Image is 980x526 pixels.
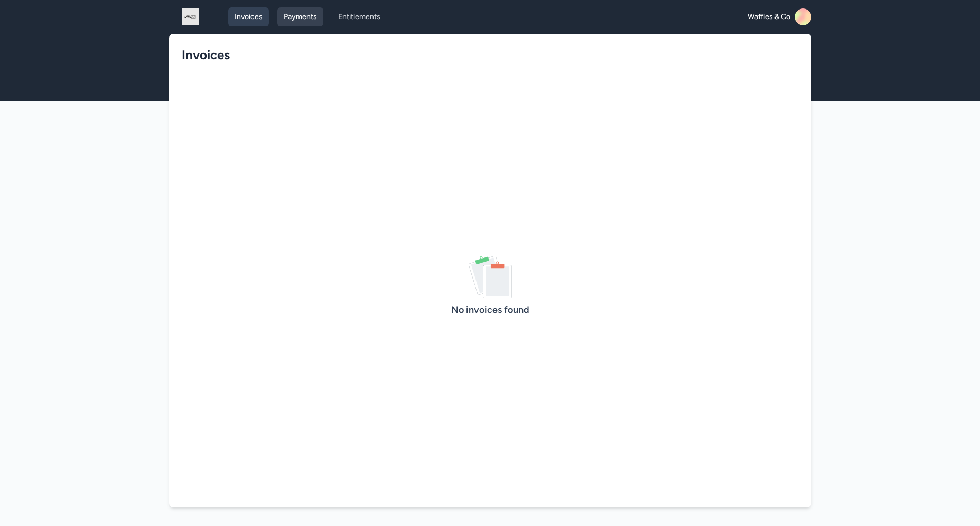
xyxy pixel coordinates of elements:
[332,7,387,26] a: Entitlements
[748,8,811,25] a: Waffles & Co
[451,302,529,317] p: No invoices found
[173,8,207,25] img: logo_1756759211.png
[277,7,323,26] a: Payments
[182,47,790,63] h1: Invoices
[748,12,790,22] span: Waffles & Co
[228,7,269,26] a: Invoices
